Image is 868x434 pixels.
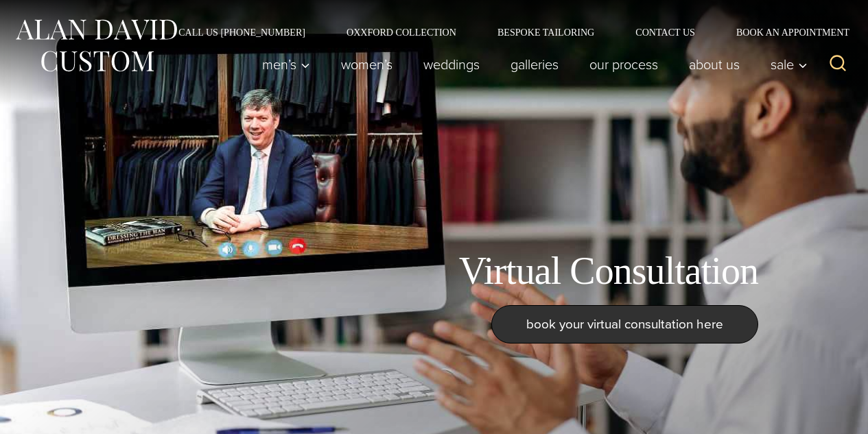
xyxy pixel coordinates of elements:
[262,58,310,71] span: Men’s
[326,51,408,78] a: Women’s
[574,51,674,78] a: Our Process
[495,51,574,78] a: Galleries
[158,27,854,37] nav: Secondary Navigation
[14,15,178,76] img: Alan David Custom
[615,27,716,37] a: Contact Us
[716,27,854,37] a: Book an Appointment
[477,27,615,37] a: Bespoke Tailoring
[821,48,854,81] button: View Search Form
[674,51,755,78] a: About Us
[491,305,758,343] a: book your virtual consultation here
[771,58,808,71] span: Sale
[247,51,815,78] nav: Primary Navigation
[158,27,326,37] a: Call Us [PHONE_NUMBER]
[408,51,495,78] a: weddings
[459,248,758,294] h1: Virtual Consultation
[326,27,477,37] a: Oxxford Collection
[526,314,723,334] span: book your virtual consultation here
